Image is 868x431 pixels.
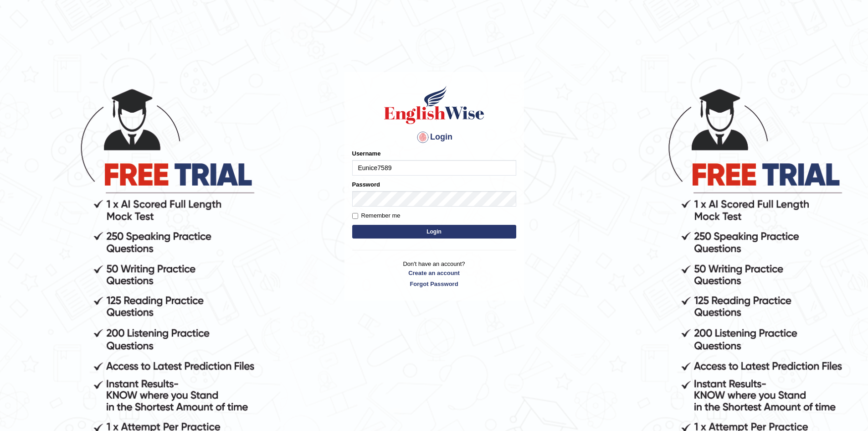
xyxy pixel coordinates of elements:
[352,225,516,239] button: Login
[352,260,516,288] p: Don't have an account?
[352,149,381,158] label: Username
[352,269,516,277] a: Create an account
[382,84,486,125] img: Logo of English Wise sign in for intelligent practice with AI
[352,180,380,189] label: Password
[352,280,516,288] a: Forgot Password
[352,213,358,219] input: Remember me
[352,130,516,145] h4: Login
[352,211,401,220] label: Remember me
